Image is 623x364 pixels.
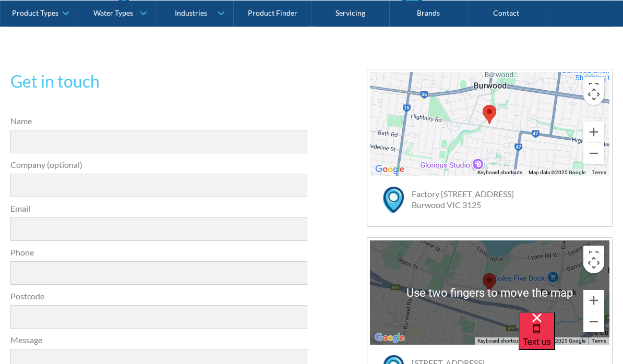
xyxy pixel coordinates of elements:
span: Map data ©2025 Google [529,169,585,175]
div: Product Types [12,8,58,17]
button: Map camera controls [583,252,604,273]
button: Toggle fullscreen view [583,246,604,266]
a: Terms (opens in new tab) [592,169,606,175]
div: Map pin [478,101,500,128]
button: Zoom out [583,311,604,332]
button: Zoom in [583,122,604,142]
img: Google [373,331,407,345]
label: Postcode [10,290,307,302]
a: Click to see this area on Google Maps [373,331,407,345]
button: Zoom out [583,143,604,164]
div: Industries [175,8,207,17]
img: map marker icon [383,187,404,213]
img: Google [373,163,407,176]
iframe: podium webchat widget bubble [519,312,623,364]
label: Phone [10,246,307,259]
a: Factory [STREET_ADDRESS]Burwood VIC 3125 [412,189,514,210]
button: Keyboard shortcuts [477,337,522,345]
label: Email [10,202,307,215]
label: Name [10,115,307,127]
button: Map camera controls [583,84,604,105]
button: Zoom in [583,290,604,311]
div: Water Types [93,8,133,17]
div: Map pin [478,269,500,297]
a: Click to see this area on Google Maps [373,163,407,176]
label: Message [10,334,307,346]
button: Keyboard shortcuts [477,169,522,176]
button: Toggle fullscreen view [583,77,604,98]
label: Company (optional) [10,159,307,171]
h2: Get in touch [10,69,307,94]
